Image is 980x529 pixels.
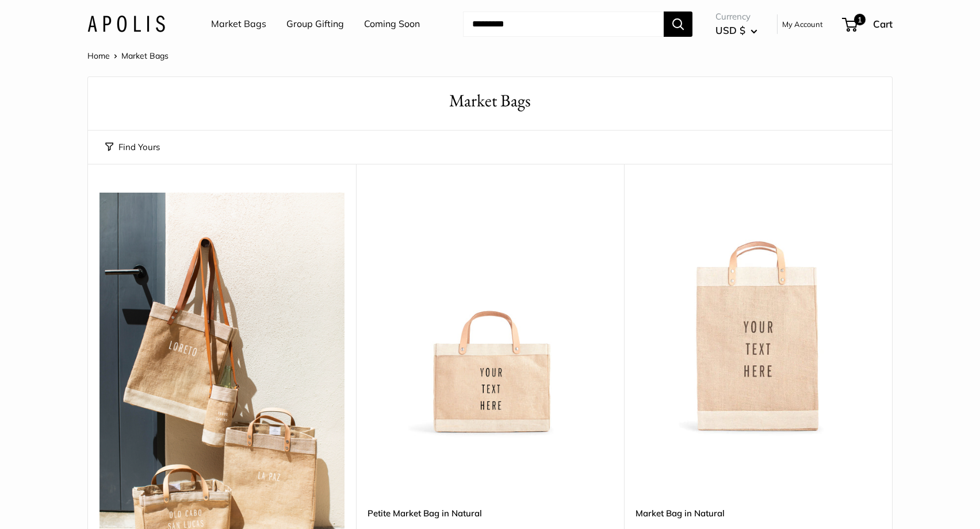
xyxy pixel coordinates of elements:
a: Petite Market Bag in Natural [367,507,612,520]
button: Find Yours [105,139,160,155]
a: 1 Cart [843,15,893,33]
a: Market Bags [211,16,266,33]
img: Apolis [87,16,165,32]
h1: Market Bags [105,89,875,113]
a: My Account [782,17,823,31]
input: Search... [463,11,664,37]
button: Search [664,11,692,37]
a: Market Bag in NaturalMarket Bag in Natural [636,193,881,438]
span: 1 [854,14,866,25]
img: Petite Market Bag in Natural [367,193,612,438]
span: USD $ [715,24,745,36]
span: Currency [715,9,757,25]
img: Market Bag in Natural [636,193,881,438]
a: Coming Soon [364,16,420,33]
span: Market Bags [121,51,169,61]
button: USD $ [715,21,757,40]
nav: Breadcrumb [87,48,169,63]
a: Petite Market Bag in Naturaldescription_Effortless style that elevates every moment [367,193,612,438]
a: Group Gifting [286,16,344,33]
span: Cart [873,18,893,30]
a: Home [87,51,110,61]
a: Market Bag in Natural [636,507,881,520]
